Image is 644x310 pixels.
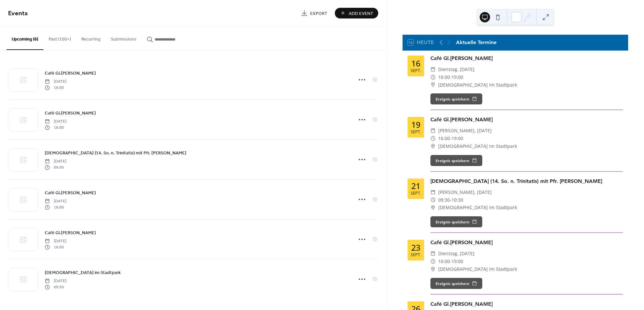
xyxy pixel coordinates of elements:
span: [DATE] [45,278,66,284]
div: ​ [430,142,436,150]
a: [DEMOGRAPHIC_DATA] (14. So. n. Trinitatis) mit Pfr. [PERSON_NAME] [45,149,186,157]
div: [DEMOGRAPHIC_DATA] (14. So. n. Trinitatis) mit Pfr. [PERSON_NAME] [430,177,623,185]
span: 16:00 [438,257,450,265]
span: 16:00 [45,244,66,250]
a: Café Gl.[PERSON_NAME] [45,109,96,117]
span: 09:30 [438,196,450,204]
div: ​ [430,127,436,135]
div: ​ [430,188,436,196]
div: Sept. [411,191,421,196]
span: Café Gl.[PERSON_NAME] [45,70,96,77]
a: Export [296,8,332,18]
a: Café Gl.[PERSON_NAME] [45,189,96,197]
span: 16:00 [45,125,66,130]
span: [PERSON_NAME], [DATE] [438,127,492,135]
span: 16:00 [438,73,450,81]
a: Café Gl.[PERSON_NAME] [45,69,96,77]
span: [DEMOGRAPHIC_DATA] im Stadtpark [45,269,121,276]
span: [DEMOGRAPHIC_DATA] im Stadtpark [438,265,517,273]
button: Ereignis speichern [430,216,482,227]
span: - [450,73,451,81]
div: Sept. [411,69,421,73]
span: [DATE] [45,159,66,164]
span: Add Event [349,10,373,17]
span: Events [8,7,28,20]
div: Café Gl.[PERSON_NAME] [430,300,623,308]
div: ​ [430,257,436,265]
div: ​ [430,196,436,204]
span: [DEMOGRAPHIC_DATA] (14. So. n. Trinitatis) mit Pfr. [PERSON_NAME] [45,150,186,157]
span: Dienstag, [DATE] [438,250,474,257]
span: 19:00 [451,135,463,142]
div: ​ [430,66,436,73]
span: 16:00 [438,135,450,142]
span: Café Gl.[PERSON_NAME] [45,110,96,117]
button: Submissions [106,26,142,49]
span: [DEMOGRAPHIC_DATA] im Stadtpark [438,204,517,211]
span: - [450,135,451,142]
span: - [450,196,451,204]
span: [DEMOGRAPHIC_DATA] im Stadtpark [438,142,517,150]
button: Ereignis speichern [430,93,482,104]
a: [DEMOGRAPHIC_DATA] im Stadtpark [45,269,121,276]
button: Ereignis speichern [430,278,482,289]
span: Export [310,10,327,17]
span: [DATE] [45,238,66,244]
span: [PERSON_NAME], [DATE] [438,188,492,196]
span: 16:00 [45,204,66,210]
span: 16:00 [45,85,66,90]
button: Add Event [335,8,378,18]
div: ​ [430,250,436,257]
span: - [450,257,451,265]
div: ​ [430,81,436,89]
a: Café Gl.[PERSON_NAME] [45,229,96,236]
div: 21 [411,182,420,190]
span: [DEMOGRAPHIC_DATA] im Stadtpark [438,81,517,89]
button: Ereignis speichern [430,155,482,166]
span: [DATE] [45,79,66,85]
div: 16 [411,59,420,67]
div: Sept. [411,130,421,134]
span: 10:30 [451,196,463,204]
div: ​ [430,135,436,142]
span: [DATE] [45,198,66,204]
button: Recurring [76,26,106,49]
div: Café Gl.[PERSON_NAME] [430,54,623,62]
div: Café Gl.[PERSON_NAME] [430,239,623,246]
div: Aktuelle Termine [456,39,497,46]
span: Dienstag, [DATE] [438,66,474,73]
div: Café Gl.[PERSON_NAME] [430,116,623,124]
span: 09:30 [45,164,66,170]
span: Café Gl.[PERSON_NAME] [45,230,96,236]
div: ​ [430,204,436,211]
span: 19:00 [451,257,463,265]
div: 19 [411,121,420,129]
button: Past (100+) [43,26,76,49]
span: [DATE] [45,119,66,125]
button: Upcoming (6) [6,26,43,50]
div: ​ [430,73,436,81]
div: 23 [411,244,420,252]
span: Café Gl.[PERSON_NAME] [45,190,96,197]
div: ​ [430,265,436,273]
span: 09:30 [45,284,66,290]
div: Sept. [411,253,421,257]
span: 19:00 [451,73,463,81]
